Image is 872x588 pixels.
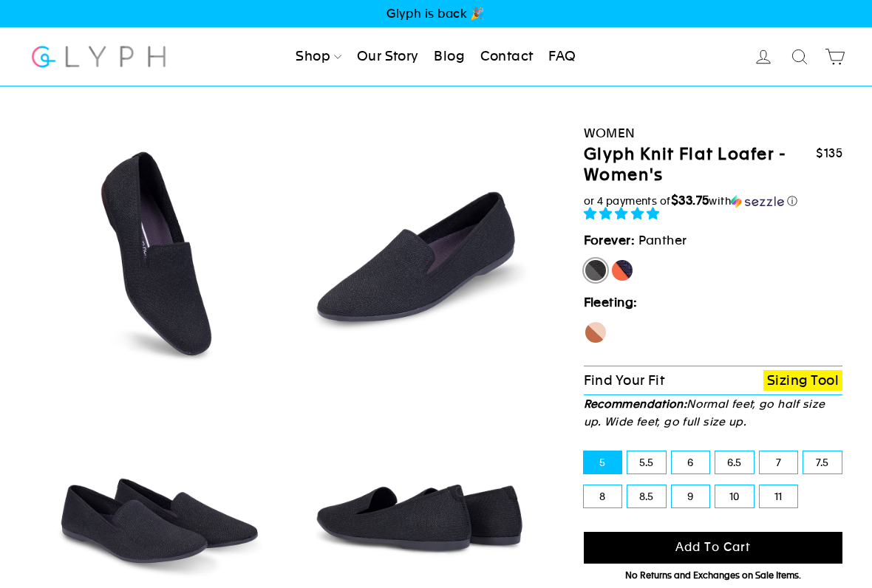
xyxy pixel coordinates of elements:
[671,193,709,208] span: $33.75
[36,130,283,377] img: Panther
[584,321,607,344] label: Seahorse
[290,41,582,73] ul: Primary
[30,37,168,76] img: Glyph
[715,485,754,507] label: 10
[760,485,798,507] label: 11
[584,233,636,247] strong: Forever:
[584,395,843,431] p: Normal feet, go half size up. Wide feet, go full size up.
[428,41,471,73] a: Blog
[627,451,666,474] label: 5.5
[584,451,622,474] label: 5
[610,259,634,282] label: [PERSON_NAME]
[675,540,751,554] span: Add to cart
[584,397,687,410] strong: Recommendation:
[715,451,754,474] label: 6.5
[584,372,665,388] span: Find Your Fit
[542,41,582,73] a: FAQ
[672,451,710,474] label: 6
[290,41,347,73] a: Shop
[584,144,817,186] h1: Glyph Knit Flat Loafer - Women's
[296,130,543,377] img: Panther
[351,41,425,73] a: Our Story
[584,295,638,310] strong: Fleeting:
[763,370,842,392] a: Sizing Tool
[627,485,666,507] label: 8.5
[625,570,801,581] span: No Returns and Exchanges on Sale Items.
[816,146,842,160] span: $135
[760,451,798,474] label: 7
[584,123,843,143] div: Women
[584,206,664,221] span: 4.90 stars
[474,41,539,73] a: Contact
[584,485,622,507] label: 8
[672,485,710,507] label: 9
[731,195,784,208] img: Sezzle
[638,233,687,247] span: Panther
[803,451,842,474] label: 7.5
[584,259,607,282] label: Panther
[584,194,843,208] div: or 4 payments of$33.75withSezzle Click to learn more about Sezzle
[584,532,843,564] button: Add to cart
[584,194,843,208] div: or 4 payments of with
